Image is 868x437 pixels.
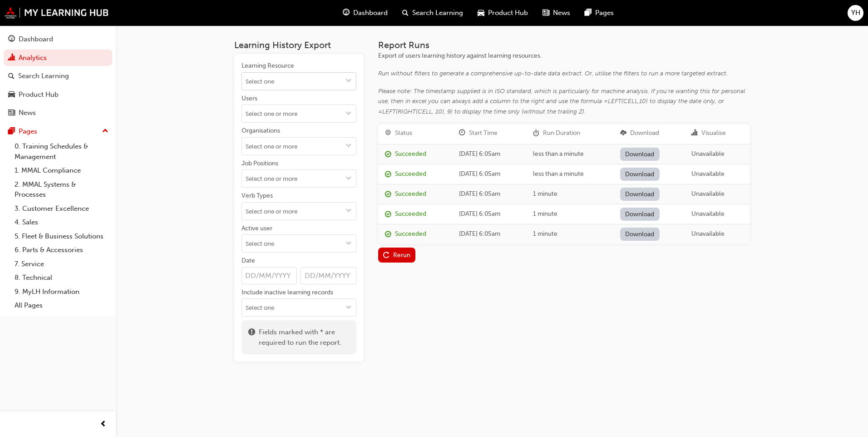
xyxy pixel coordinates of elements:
[11,285,112,299] a: 9. MyLH Information
[395,229,426,239] div: Succeeded
[4,86,112,103] a: Product Hub
[248,327,255,348] span: exclaim-icon
[242,299,356,316] input: Include inactive learning recordstoggle menu
[242,224,272,233] div: Active user
[11,202,112,216] a: 3. Customer Excellence
[345,304,352,312] span: down-icon
[242,94,257,103] div: Users
[378,86,750,117] div: Please note: The timestamp supplied is in ISO standard, which is particularly for machine analysi...
[19,34,53,45] div: Dashboard
[533,209,607,219] div: 1 minute
[259,327,350,348] span: Fields marked with * are required to run the report.
[4,104,112,121] a: News
[242,267,297,284] input: Date
[535,4,577,22] a: news-iconNews
[620,148,660,161] a: Download
[5,7,109,19] img: mmal
[11,139,112,164] a: 0. Training Schedules & Management
[691,150,725,158] span: Unavailable
[395,128,412,139] div: Status
[100,419,107,430] span: prev-icon
[4,50,112,66] a: Analytics
[19,126,37,137] div: Pages
[8,72,15,80] span: search-icon
[345,240,352,248] span: down-icon
[341,299,356,316] button: toggle menu
[4,123,112,140] button: Pages
[234,40,364,50] h3: Learning History Export
[620,188,660,201] a: Download
[341,203,356,220] button: toggle menu
[353,8,388,18] span: Dashboard
[620,129,626,137] span: download-icon
[533,229,607,239] div: 1 minute
[242,61,294,70] div: Learning Resource
[11,178,112,202] a: 2. MMAL Systems & Processes
[242,256,255,265] div: Date
[385,151,391,159] span: report_succeeded-icon
[395,149,426,159] div: Succeeded
[8,54,15,62] span: chart-icon
[4,31,112,48] a: Dashboard
[343,7,350,19] span: guage-icon
[242,73,356,90] input: Learning Resourcetoggle menu
[11,257,112,271] a: 7. Service
[395,209,426,219] div: Succeeded
[378,248,416,263] button: Rerun
[8,128,15,136] span: pages-icon
[8,35,15,44] span: guage-icon
[242,235,356,252] input: Active usertoggle menu
[620,168,660,181] a: Download
[11,298,112,313] a: All Pages
[11,164,112,178] a: 1. MMAL Compliance
[4,68,112,84] a: Search Learning
[11,215,112,229] a: 4. Sales
[301,267,356,284] input: Date
[345,78,352,85] span: down-icon
[691,190,725,198] span: Unavailable
[543,128,580,139] div: Run Duration
[335,4,395,22] a: guage-iconDashboard
[385,129,391,137] span: target-icon
[341,235,356,252] button: toggle menu
[341,138,356,155] button: toggle menu
[345,143,352,150] span: down-icon
[533,129,539,137] span: duration-icon
[488,8,528,18] span: Product Hub
[102,125,108,137] span: up-icon
[341,73,356,90] button: toggle menu
[459,149,519,159] div: [DATE] 6:05am
[393,251,410,259] div: Rerun
[470,4,535,22] a: car-iconProduct Hub
[378,69,750,79] div: Run without filters to generate a comprehensive up-to-date data extract. Or, utilise the filters ...
[585,7,592,19] span: pages-icon
[11,243,112,257] a: 6. Parts & Accessories
[19,89,59,100] div: Product Hub
[242,170,356,187] input: Job Positionstoggle menu
[402,7,409,19] span: search-icon
[341,105,356,122] button: toggle menu
[19,108,36,118] div: News
[691,170,725,178] span: Unavailable
[378,40,750,50] h3: Report Runs
[691,210,725,218] span: Unavailable
[385,171,391,179] span: report_succeeded-icon
[630,128,659,139] div: Download
[577,4,621,22] a: pages-iconPages
[691,129,698,137] span: chart-icon
[242,138,356,155] input: Organisationstoggle menu
[242,126,280,135] div: Organisations
[459,169,519,179] div: [DATE] 6:05am
[620,228,660,241] a: Download
[4,29,112,123] button: DashboardAnalyticsSearch LearningProduct HubNews
[242,288,333,297] div: Include inactive learning records
[553,8,570,18] span: News
[459,229,519,239] div: [DATE] 6:05am
[385,191,391,199] span: report_succeeded-icon
[469,128,498,139] div: Start Time
[595,8,614,18] span: Pages
[395,189,426,199] div: Succeeded
[385,231,391,238] span: report_succeeded-icon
